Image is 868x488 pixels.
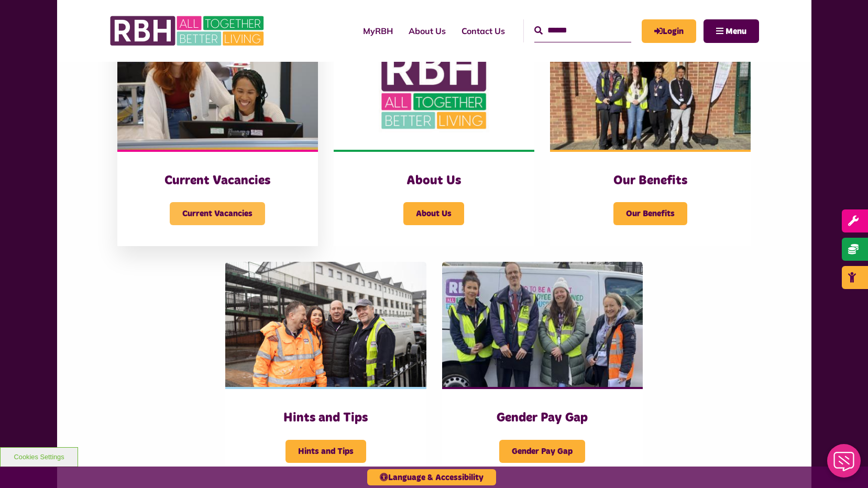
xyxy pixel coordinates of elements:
[642,19,696,43] a: MyRBH
[225,262,426,484] a: Hints and Tips Hints and Tips
[225,262,426,387] img: SAZMEDIA RBH 21FEB24 46
[355,17,401,45] a: MyRBH
[442,262,643,484] a: Gender Pay Gap Gender Pay Gap
[285,440,366,463] span: Hints and Tips
[442,262,643,387] img: 391760240 1590016381793435 2179504426197536539 N
[403,202,464,225] span: About Us
[246,410,405,426] h3: Hints and Tips
[367,469,496,485] button: Language & Accessibility
[704,19,759,43] button: Navigation
[726,27,746,36] span: Menu
[117,24,318,150] img: IMG 1470
[571,173,730,189] h3: Our Benefits
[534,19,631,42] input: Search
[170,202,265,225] span: Current Vacancies
[463,410,622,426] h3: Gender Pay Gap
[334,24,534,150] img: RBH Logo Social Media 480X360 (1)
[401,17,454,45] a: About Us
[138,173,297,189] h3: Current Vacancies
[117,24,318,246] a: Current Vacancies Current Vacancies
[821,441,868,488] iframe: Netcall Web Assistant for live chat
[334,24,534,246] a: About Us About Us
[550,24,751,150] img: Dropinfreehold2
[499,440,585,463] span: Gender Pay Gap
[613,202,687,225] span: Our Benefits
[109,10,267,51] img: RBH
[550,24,751,246] a: Our Benefits Our Benefits
[355,173,513,189] h3: About Us
[454,17,513,45] a: Contact Us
